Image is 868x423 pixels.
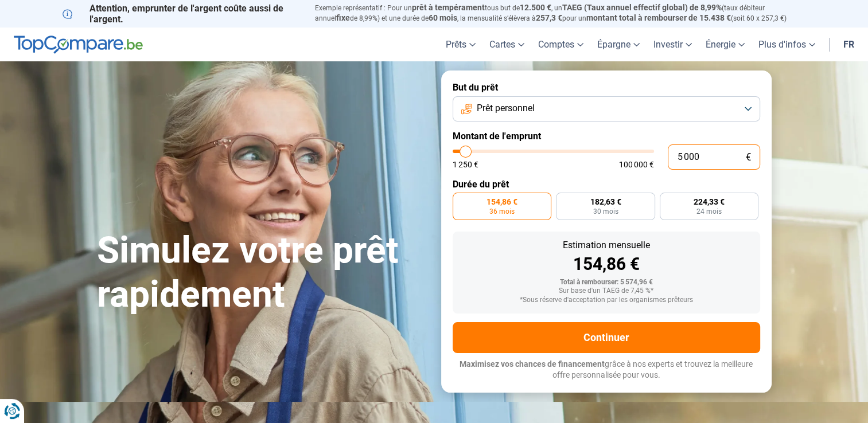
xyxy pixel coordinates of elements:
label: Montant de l'emprunt [453,131,760,142]
a: Cartes [482,28,531,61]
button: Continuer [453,322,760,353]
p: Exemple représentatif : Pour un tous but de , un (taux débiteur annuel de 8,99%) et une durée de ... [315,3,806,23]
div: 154,86 € [462,256,751,273]
div: *Sous réserve d'acceptation par les organismes prêteurs [462,296,751,304]
span: 36 mois [489,208,515,215]
span: 100 000 € [619,160,654,169]
p: grâce à nos experts et trouvez la meilleure offre personnalisée pour vous. [453,359,760,381]
span: montant total à rembourser de 15.438 € [586,13,731,22]
span: 60 mois [429,13,457,22]
div: Estimation mensuelle [462,241,751,250]
a: Comptes [531,28,590,61]
a: Énergie [699,28,752,61]
a: fr [836,28,861,61]
span: 182,63 € [590,198,621,206]
span: prêt à tempérament [412,3,485,12]
span: Maximisez vos chances de financement [460,359,605,369]
div: Total à rembourser: 5 574,96 € [462,279,751,287]
button: Prêt personnel [453,96,760,122]
p: Attention, emprunter de l'argent coûte aussi de l'argent. [63,3,301,25]
span: € [746,152,751,162]
span: fixe [336,13,350,22]
span: 30 mois [593,208,618,215]
span: 257,3 € [536,13,562,22]
span: 12.500 € [520,3,551,12]
a: Investir [647,28,699,61]
span: 154,86 € [486,198,517,206]
label: Durée du prêt [453,179,760,190]
div: Sur base d'un TAEG de 7,45 %* [462,287,751,295]
img: TopCompare [14,36,143,54]
a: Plus d'infos [752,28,822,61]
span: 1 250 € [453,160,478,169]
a: Épargne [590,28,647,61]
span: TAEG (Taux annuel effectif global) de 8,99% [562,3,722,12]
label: But du prêt [453,82,760,93]
a: Prêts [439,28,482,61]
span: Prêt personnel [477,102,535,115]
span: 24 mois [696,208,722,215]
h1: Simulez votre prêt rapidement [97,229,427,317]
span: 224,33 € [694,198,725,206]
